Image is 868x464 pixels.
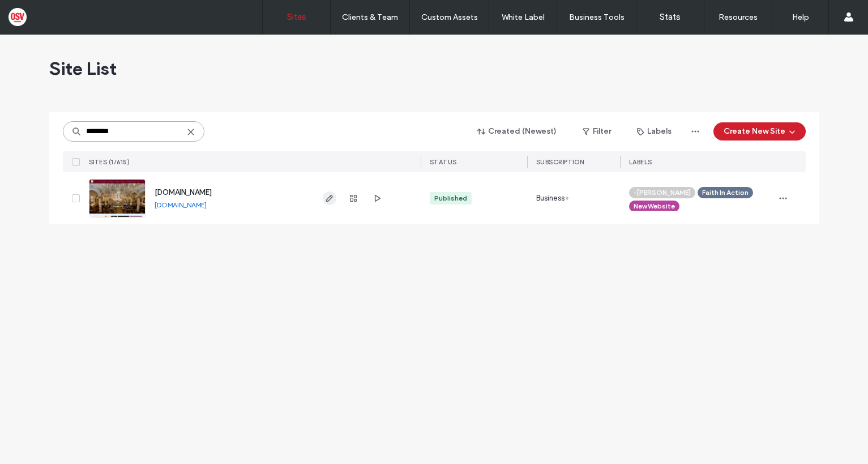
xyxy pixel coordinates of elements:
[502,12,545,22] label: White Label
[342,12,398,22] label: Clients & Team
[421,12,478,22] label: Custom Assets
[702,188,749,198] span: Faith In Action
[713,122,806,141] button: Create New Site
[89,158,130,166] span: SITES (1/615)
[536,158,584,166] span: SUBSCRIPTION
[434,193,467,203] div: Published
[155,201,207,209] a: [DOMAIN_NAME]
[430,158,457,166] span: STATUS
[627,122,682,141] button: Labels
[660,12,681,22] label: Stats
[571,122,622,141] button: Filter
[719,12,758,22] label: Resources
[287,12,306,22] label: Sites
[792,12,809,22] label: Help
[569,12,625,22] label: Business Tools
[49,57,117,80] span: Site List
[634,188,691,198] span: -[PERSON_NAME]
[25,8,49,18] span: Help
[536,193,570,204] span: Business+
[468,122,567,141] button: Created (Newest)
[155,188,212,197] a: [DOMAIN_NAME]
[634,201,675,211] span: New Website
[629,158,652,166] span: LABELS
